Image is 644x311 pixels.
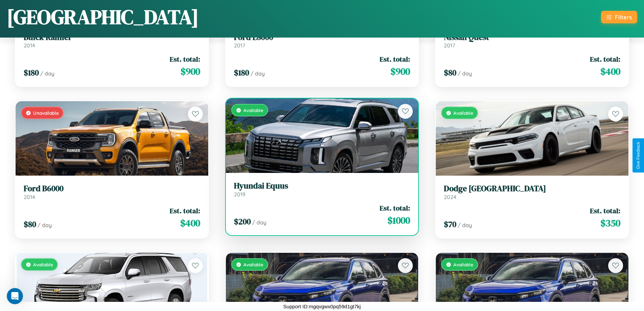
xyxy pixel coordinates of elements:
span: $ 400 [600,65,620,78]
span: Available [243,262,263,267]
span: $ 180 [234,67,249,78]
a: Dodge [GEOGRAPHIC_DATA]2024 [444,184,620,200]
span: $ 1000 [387,214,410,227]
span: $ 70 [444,219,456,230]
h3: Ford B6000 [24,184,200,194]
p: Support ID: mgqvgwx0pq59d1gt7kj [283,302,361,311]
span: / day [458,222,472,228]
a: Buick Rainier2014 [24,32,200,49]
span: $ 900 [181,65,200,78]
span: $ 900 [390,65,410,78]
a: Ford L80002017 [234,32,410,49]
span: $ 350 [600,216,620,230]
span: / day [251,70,265,77]
span: / day [38,222,52,228]
span: Available [453,110,473,116]
span: Est. total: [170,54,200,64]
span: $ 200 [234,216,251,227]
span: Est. total: [380,203,410,213]
h3: Hyundai Equus [234,181,410,191]
span: Available [33,262,53,267]
span: Est. total: [590,54,620,64]
span: Est. total: [590,206,620,216]
a: Hyundai Equus2019 [234,181,410,198]
span: 2014 [24,42,35,49]
h3: Dodge [GEOGRAPHIC_DATA] [444,184,620,194]
span: 2017 [444,42,455,49]
span: Est. total: [380,54,410,64]
span: $ 80 [24,219,36,230]
span: Available [453,262,473,267]
span: $ 400 [180,216,200,230]
span: / day [252,219,266,226]
span: 2019 [234,191,245,198]
span: / day [458,70,472,77]
h1: [GEOGRAPHIC_DATA] [7,3,199,31]
span: Est. total: [170,206,200,216]
button: Filters [601,11,637,23]
span: $ 80 [444,67,456,78]
a: Nissan Quest2017 [444,32,620,49]
div: Filters [615,14,632,21]
span: 2014 [24,194,35,200]
span: Available [243,107,263,113]
span: 2017 [234,42,245,49]
span: $ 180 [24,67,39,78]
a: Ford B60002014 [24,184,200,200]
span: 2024 [444,194,456,200]
iframe: Intercom live chat [7,288,23,304]
div: Give Feedback [636,142,641,169]
span: / day [40,70,54,77]
span: Unavailable [33,110,59,116]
